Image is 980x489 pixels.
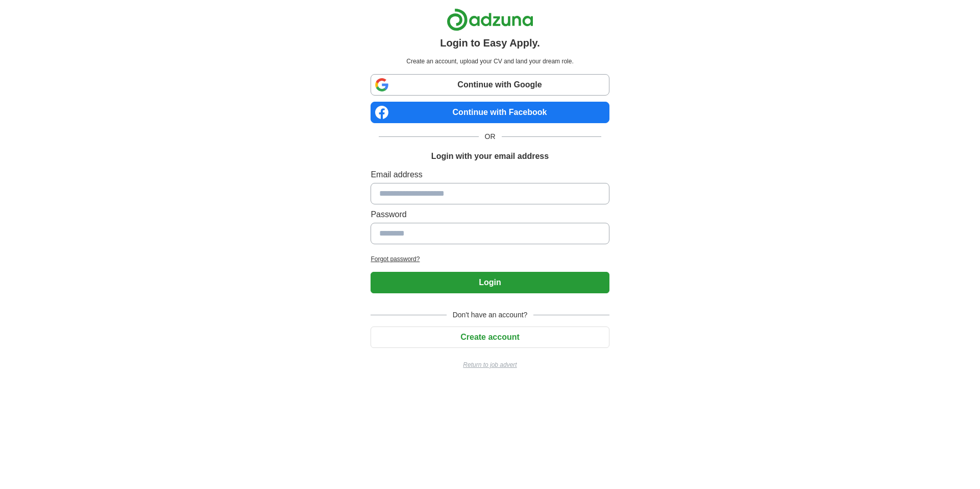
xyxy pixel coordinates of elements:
[440,35,540,51] h1: Login to Easy Apply.
[373,57,607,66] p: Create an account, upload your CV and land your dream role.
[371,272,609,293] button: Login
[371,360,609,369] a: Return to job advert
[371,327,609,348] button: Create account
[371,169,609,181] label: Email address
[431,150,549,162] h1: Login with your email address
[371,208,609,221] label: Password
[479,131,502,142] span: OR
[447,310,534,320] span: Don't have an account?
[371,74,609,96] a: Continue with Google
[371,102,609,123] a: Continue with Facebook
[447,8,533,31] img: Adzuna logo
[371,254,609,264] a: Forgot password?
[371,333,609,341] a: Create account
